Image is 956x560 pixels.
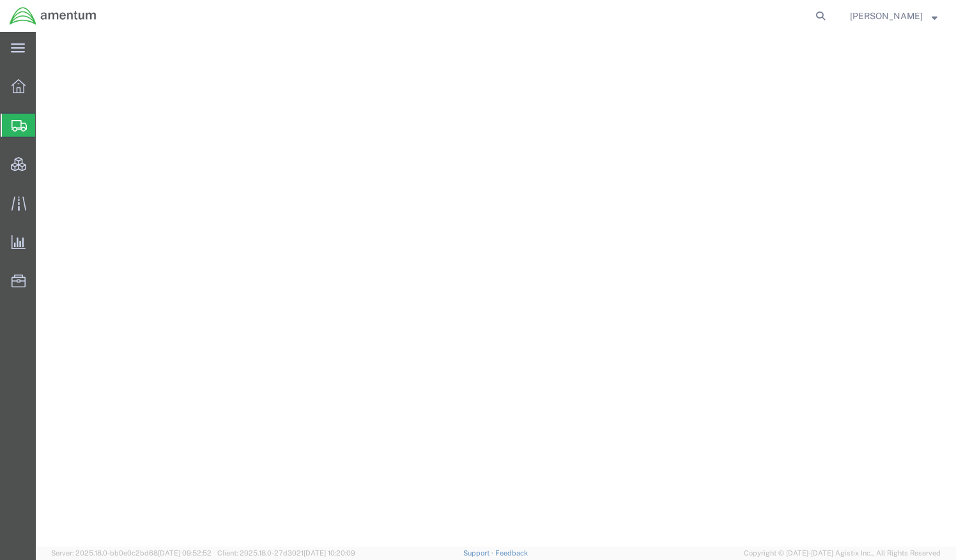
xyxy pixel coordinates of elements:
[463,549,495,557] a: Support
[9,6,97,26] img: logo
[744,548,941,559] span: Copyright © [DATE]-[DATE] Agistix Inc., All Rights Reserved
[849,8,938,24] button: [PERSON_NAME]
[850,9,923,23] span: Jason Martin
[495,549,528,557] a: Feedback
[36,32,956,547] iframe: FS Legacy Container
[51,549,212,557] span: Server: 2025.18.0-bb0e0c2bd68
[217,549,355,557] span: Client: 2025.18.0-27d3021
[158,549,212,557] span: [DATE] 09:52:52
[304,549,355,557] span: [DATE] 10:20:09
